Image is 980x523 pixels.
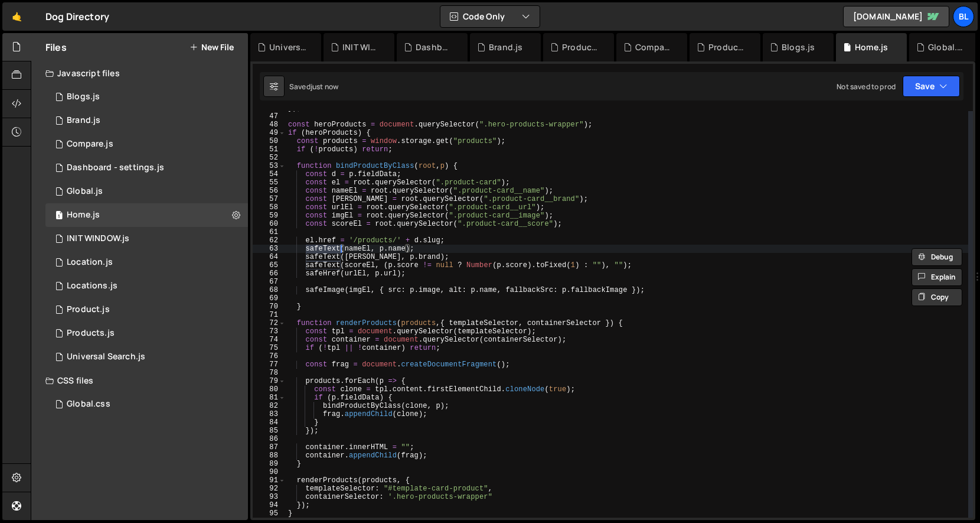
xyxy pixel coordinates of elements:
div: 80 [253,385,286,394]
div: 76 [253,352,286,360]
div: 95 [253,509,286,518]
div: 51 [253,145,286,154]
div: 71 [253,311,286,319]
button: Explain [912,268,962,286]
div: just now [311,82,338,92]
div: 67 [253,278,286,286]
div: 78 [253,369,286,377]
button: Save [903,76,960,97]
div: 56 [253,187,286,195]
div: Blogs.js [67,92,100,102]
div: 86 [253,435,286,443]
div: 52 [253,154,286,162]
div: 70 [253,303,286,311]
span: 1 [55,212,63,221]
div: 79 [253,377,286,385]
div: 64 [253,253,286,261]
a: [DOMAIN_NAME] [843,6,949,27]
div: 65 [253,261,286,269]
div: Products.js [708,41,746,53]
div: 69 [253,294,286,303]
div: Global.css [928,41,966,53]
div: 75 [253,344,286,352]
div: Global.js [67,186,103,197]
div: 16220/44324.js [45,321,248,345]
div: 63 [253,245,286,253]
div: 81 [253,394,286,402]
div: 16220/44477.js [45,227,248,251]
div: 68 [253,286,286,294]
div: 84 [253,418,286,427]
div: 54 [253,170,286,178]
div: 16220/43680.js [45,274,248,298]
div: 50 [253,137,286,145]
div: 89 [253,460,286,468]
div: 74 [253,336,286,344]
div: INIT WINDOW.js [342,41,380,53]
div: Product.js [562,41,600,53]
div: Global.css [67,399,110,410]
div: Dog Directory [45,9,109,24]
div: 16220/44321.js [45,85,248,109]
div: INIT WINDOW.js [67,233,129,244]
button: Copy [912,288,962,306]
div: 88 [253,451,286,460]
div: 94 [253,501,286,509]
div: 49 [253,129,286,137]
div: 16220/44319.js [45,203,248,227]
div: 83 [253,410,286,418]
div: Dashboard - settings.js [416,41,453,53]
: 16220/43679.js [45,251,248,274]
div: Compare.js [635,41,673,53]
div: 57 [253,195,286,203]
div: Saved [289,82,338,92]
div: 55 [253,178,286,187]
div: 48 [253,121,286,129]
div: Compare.js [67,139,113,150]
div: Not saved to prod [837,82,896,92]
div: Home.js [855,41,888,53]
div: Javascript files [31,61,248,85]
div: Universal Search.js [269,41,307,53]
div: 16220/45124.js [45,345,248,369]
div: 16220/43682.css [45,392,248,416]
button: Code Only [440,6,540,27]
div: Product.js [67,304,110,315]
div: 82 [253,402,286,410]
div: 90 [253,468,286,476]
div: Blogs.js [782,41,815,53]
div: 87 [253,443,286,451]
div: 73 [253,327,286,336]
div: Brand.js [67,115,100,126]
div: 16220/44394.js [45,109,248,132]
div: 16220/44328.js [45,132,248,156]
div: Dashboard - settings.js [67,163,164,173]
div: 60 [253,220,286,228]
h2: Files [45,41,67,54]
div: 92 [253,485,286,493]
div: 62 [253,236,286,245]
div: 72 [253,319,286,327]
div: 85 [253,427,286,435]
a: 🤙 [2,2,31,31]
div: 16220/44393.js [45,298,248,321]
div: 58 [253,203,286,212]
div: 61 [253,228,286,236]
div: 47 [253,112,286,121]
div: 91 [253,476,286,485]
button: Debug [912,248,962,266]
div: 66 [253,269,286,278]
a: Bl [953,6,974,27]
div: 77 [253,360,286,369]
div: CSS files [31,369,248,392]
div: 53 [253,162,286,170]
div: Location.js [67,257,113,268]
div: 16220/43681.js [45,180,248,203]
div: Products.js [67,328,115,339]
div: Home.js [67,210,100,220]
div: Locations.js [67,281,117,291]
div: Universal Search.js [67,352,145,362]
div: Brand.js [489,41,522,53]
div: 59 [253,212,286,220]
